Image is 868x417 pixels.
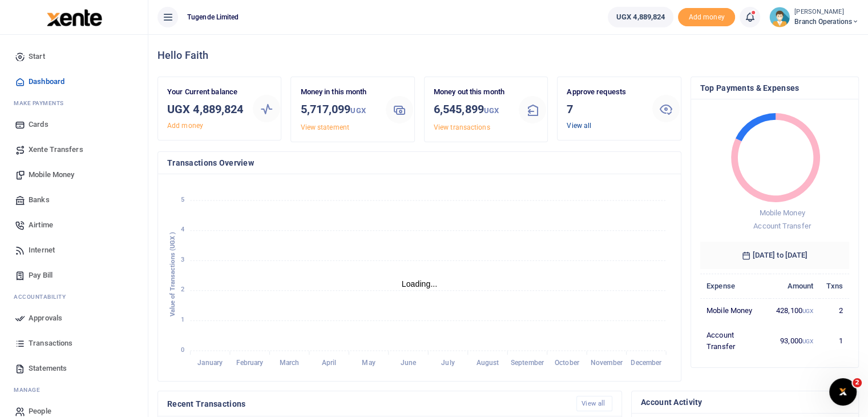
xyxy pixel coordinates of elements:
span: Dashboard [29,76,64,87]
td: Mobile Money [700,299,770,323]
small: [PERSON_NAME] [794,7,859,17]
span: Start [29,51,45,62]
iframe: Intercom live chat [829,378,857,406]
a: Pay Bill [9,263,139,288]
tspan: 0 [181,346,184,354]
p: Approve requests [567,86,643,98]
span: Tugende Limited [183,12,244,22]
h4: Transactions Overview [167,157,672,169]
tspan: August [477,359,499,367]
h3: 5,717,099 [300,101,377,119]
a: Start [9,44,139,69]
a: Banks [9,187,139,212]
a: Internet [9,238,139,263]
span: Banks [29,194,50,206]
text: Value of Transactions (UGX ) [169,232,176,317]
a: View all [567,122,591,130]
tspan: May [362,359,375,367]
a: Airtime [9,212,139,238]
a: View statement [300,123,349,131]
small: UGX [350,106,365,115]
a: Transactions [9,331,139,356]
h4: Hello Faith [158,49,859,62]
p: Money in this month [300,86,377,98]
td: 1 [819,323,849,358]
tspan: 2 [181,286,184,294]
tspan: July [441,359,454,367]
span: UGX 4,889,824 [616,11,665,23]
span: Mobile Money [759,209,805,217]
span: Account Transfer [753,222,811,230]
a: View transactions [434,123,490,131]
tspan: November [591,359,623,367]
span: Branch Operations [794,17,859,27]
span: Mobile Money [29,169,74,181]
span: countability [22,294,66,300]
a: logo-small logo-large logo-large [46,13,102,21]
a: Cards [9,112,139,137]
span: ake Payments [19,100,64,106]
a: Statements [9,356,139,381]
a: Add money [167,122,203,130]
a: View all [576,396,612,411]
span: Transactions [29,338,72,349]
tspan: June [401,359,417,367]
h3: UGX 4,889,824 [167,101,244,118]
a: Add money [678,12,735,21]
td: Account Transfer [700,323,770,358]
a: Xente Transfers [9,137,139,162]
th: Txns [819,274,849,299]
small: UGX [484,106,499,115]
a: Approvals [9,306,139,331]
small: UGX [802,308,813,314]
li: Toup your wallet [678,8,735,27]
img: profile-user [769,7,790,27]
p: Your Current balance [167,86,244,98]
h6: [DATE] to [DATE] [700,242,849,269]
img: logo-large [47,9,102,26]
text: Loading... [402,279,438,288]
small: UGX [802,338,813,344]
span: Statements [29,363,67,374]
tspan: September [511,359,544,367]
span: anage [19,387,41,393]
li: Ac [9,288,139,306]
h4: Account Activity [641,396,849,408]
th: Amount [770,274,819,299]
h3: 7 [567,101,643,118]
tspan: October [555,359,580,367]
h3: 6,545,899 [434,101,510,119]
tspan: December [631,359,662,367]
span: Xente Transfers [29,144,83,155]
span: Airtime [29,219,53,231]
tspan: 1 [181,316,184,323]
tspan: March [280,359,299,367]
span: People [29,406,51,417]
span: Add money [678,8,735,27]
th: Expense [700,274,770,299]
a: profile-user [PERSON_NAME] Branch Operations [769,7,859,27]
li: M [9,94,139,112]
a: Dashboard [9,69,139,94]
span: 2 [853,378,862,387]
li: Wallet ballance [603,7,678,27]
a: UGX 4,889,824 [608,7,673,27]
li: M [9,381,139,399]
td: 428,100 [770,299,819,323]
span: Cards [29,119,49,130]
tspan: 3 [181,256,184,263]
td: 93,000 [770,323,819,358]
span: Internet [29,244,55,256]
tspan: February [236,359,264,367]
tspan: April [322,359,337,367]
td: 2 [819,299,849,323]
span: Approvals [29,312,62,324]
tspan: 5 [181,196,184,203]
tspan: 4 [181,226,184,233]
p: Money out this month [434,86,510,98]
span: Pay Bill [29,270,53,281]
a: Mobile Money [9,162,139,187]
h4: Top Payments & Expenses [700,82,849,94]
h4: Recent Transactions [167,398,567,410]
tspan: January [197,359,223,367]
